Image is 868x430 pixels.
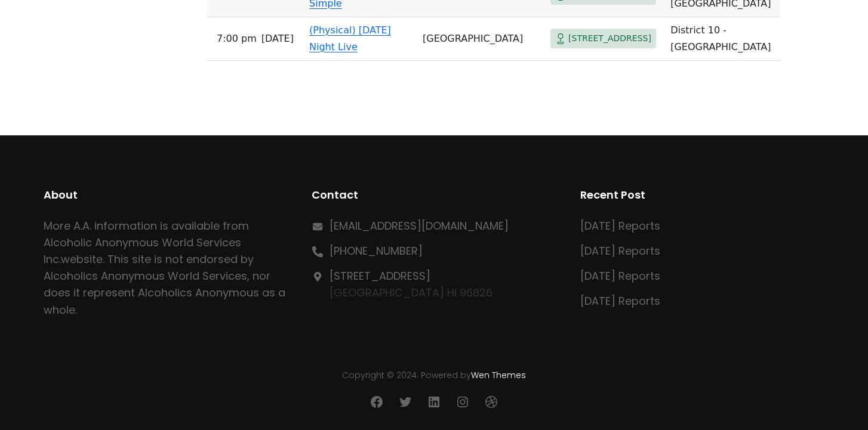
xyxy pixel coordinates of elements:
h2: Recent Post [580,187,825,203]
a: Wen Themes [471,369,526,381]
a: [DATE] Reports [580,218,660,233]
h2: Contact [312,187,556,203]
a: [DATE] Reports [580,243,660,258]
a: [PHONE_NUMBER] [330,243,423,258]
a: [DATE] Reports [580,268,660,283]
span: 7:00 PM [217,30,257,47]
a: [DATE] Reports [580,293,660,308]
span: [DATE] [261,30,294,47]
a: [STREET_ADDRESS] [330,268,430,283]
h2: About [44,187,288,203]
p: [GEOGRAPHIC_DATA] HI 96826 [330,268,493,301]
a: (Physical) [DATE] Night Live [309,24,391,52]
span: [STREET_ADDRESS] [568,31,651,46]
td: District 10 - [GEOGRAPHIC_DATA] [666,17,780,61]
p: Copyright © 2024. Powered by [44,369,825,382]
a: [EMAIL_ADDRESS][DOMAIN_NAME] [330,218,509,233]
a: website [61,252,103,267]
p: More A.A. information is available from Alcoholic Anonymous World Services Inc. . This site is no... [44,218,288,318]
td: [GEOGRAPHIC_DATA] [418,17,546,61]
